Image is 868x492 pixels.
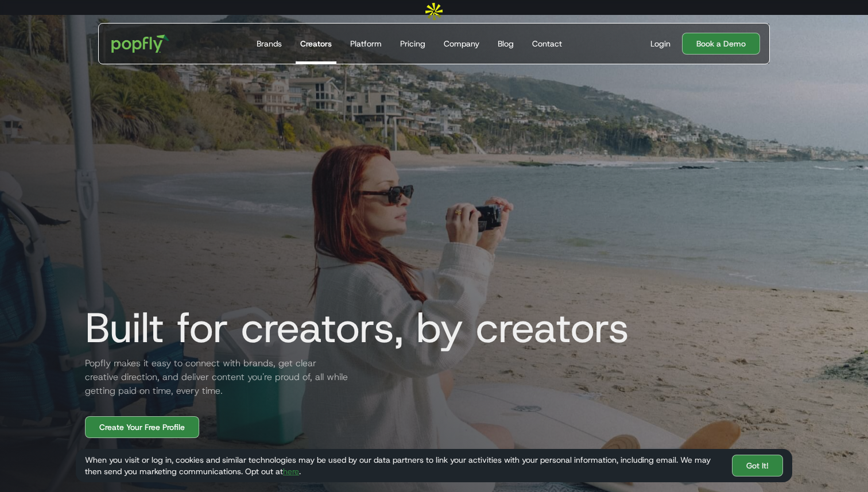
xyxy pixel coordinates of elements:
[300,38,332,49] div: Creators
[76,357,351,398] h2: Popfly makes it easy to connect with brands, get clear creative direction, and deliver content yo...
[85,454,723,477] div: When you visit or log in, cookies and similar technologies may be used by our data partners to li...
[252,24,286,64] a: Brands
[498,38,514,49] div: Blog
[528,24,567,64] a: Contact
[444,38,479,49] div: Company
[532,38,562,49] div: Contact
[400,38,425,49] div: Pricing
[439,24,484,64] a: Company
[346,24,386,64] a: Platform
[103,26,177,61] a: home
[257,38,282,49] div: Brands
[646,38,675,49] a: Login
[650,38,671,49] div: Login
[283,466,299,476] a: here
[732,455,783,476] a: Got It!
[396,24,430,64] a: Pricing
[682,33,760,55] a: Book a Demo
[493,24,518,64] a: Blog
[76,305,629,351] h1: Built for creators, by creators
[85,416,199,438] a: Create Your Free Profile
[296,24,336,64] a: Creators
[350,38,382,49] div: Platform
